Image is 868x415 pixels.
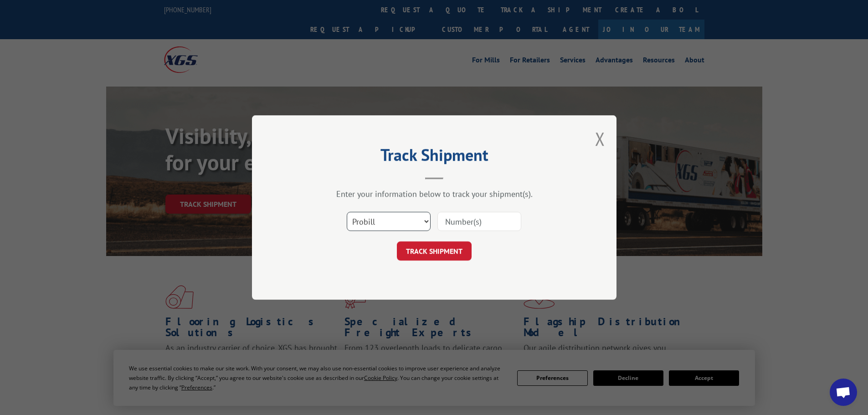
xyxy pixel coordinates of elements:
[595,127,605,151] button: Close modal
[298,149,571,166] h2: Track Shipment
[437,212,521,231] input: Number(s)
[397,241,472,261] button: TRACK SHIPMENT
[830,379,857,406] div: Open chat
[298,189,571,199] div: Enter your information below to track your shipment(s).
